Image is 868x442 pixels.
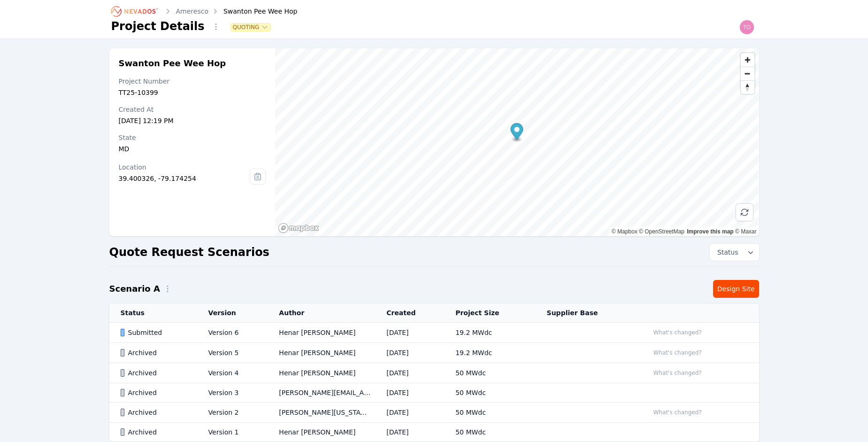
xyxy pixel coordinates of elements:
[119,105,266,114] div: Created At
[444,423,535,442] td: 50 MWdc
[119,144,266,154] div: MD
[111,19,205,34] h1: Project Details
[210,7,297,16] div: Swanton Pee Wee Hop
[649,327,706,338] button: What's changed?
[649,348,706,358] button: What's changed?
[111,4,298,19] nav: Breadcrumb
[121,388,192,397] div: Archived
[536,303,638,323] th: Supplier Base
[741,80,754,94] button: Reset bearing to north
[739,20,754,35] img: todd.padezanin@nevados.solar
[268,323,375,343] td: Henar [PERSON_NAME]
[687,228,733,235] a: Improve this map
[375,323,444,343] td: [DATE]
[649,368,706,378] button: What's changed?
[119,88,266,97] div: TT25-10399
[119,58,266,69] h2: Swanton Pee Wee Hop
[444,343,535,363] td: 19.2 MWdc
[444,323,535,343] td: 19.2 MWdc
[121,348,192,357] div: Archived
[612,228,638,235] a: Mapbox
[741,67,754,80] span: Zoom out
[268,303,375,323] th: Author
[710,244,759,261] button: Status
[268,363,375,383] td: Henar [PERSON_NAME]
[741,53,754,67] button: Zoom in
[444,383,535,403] td: 50 MWdc
[109,403,759,423] tr: ArchivedVersion 2[PERSON_NAME][US_STATE][DATE]50 MWdcWhat's changed?
[121,408,192,417] div: Archived
[278,223,319,233] a: Mapbox homepage
[375,403,444,423] td: [DATE]
[109,303,197,323] th: Status
[109,323,759,343] tr: SubmittedVersion 6Henar [PERSON_NAME][DATE]19.2 MWdcWhat's changed?
[197,323,268,343] td: Version 6
[197,403,268,423] td: Version 2
[231,23,271,31] button: Quoting
[176,7,208,16] a: Ameresco
[741,67,754,80] button: Zoom out
[649,407,706,418] button: What's changed?
[109,343,759,363] tr: ArchivedVersion 5Henar [PERSON_NAME][DATE]19.2 MWdcWhat's changed?
[197,383,268,403] td: Version 3
[197,423,268,442] td: Version 1
[109,383,759,403] tr: ArchivedVersion 3[PERSON_NAME][EMAIL_ADDRESS][DOMAIN_NAME][DATE]50 MWdc
[511,123,523,142] div: Map marker
[121,368,192,378] div: Archived
[119,116,266,125] div: [DATE] 12:19 PM
[639,228,684,235] a: OpenStreetMap
[121,328,192,337] div: Submitted
[119,174,250,183] div: 39.400326, -79.174254
[714,248,738,257] span: Status
[119,77,266,86] div: Project Number
[375,423,444,442] td: [DATE]
[735,228,757,235] a: Maxar
[375,383,444,403] td: [DATE]
[375,363,444,383] td: [DATE]
[268,403,375,423] td: [PERSON_NAME][US_STATE]
[375,303,444,323] th: Created
[197,303,268,323] th: Version
[119,163,250,172] div: Location
[197,343,268,363] td: Version 5
[197,363,268,383] td: Version 4
[121,427,192,437] div: Archived
[375,343,444,363] td: [DATE]
[109,282,160,295] h2: Scenario A
[268,383,375,403] td: [PERSON_NAME][EMAIL_ADDRESS][DOMAIN_NAME]
[444,303,535,323] th: Project Size
[268,423,375,442] td: Henar [PERSON_NAME]
[713,280,759,298] a: Design Site
[444,403,535,423] td: 50 MWdc
[444,363,535,383] td: 50 MWdc
[268,343,375,363] td: Henar [PERSON_NAME]
[119,133,266,142] div: State
[275,48,759,236] canvas: Map
[109,423,759,442] tr: ArchivedVersion 1Henar [PERSON_NAME][DATE]50 MWdc
[109,363,759,383] tr: ArchivedVersion 4Henar [PERSON_NAME][DATE]50 MWdcWhat's changed?
[109,245,269,260] h2: Quote Request Scenarios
